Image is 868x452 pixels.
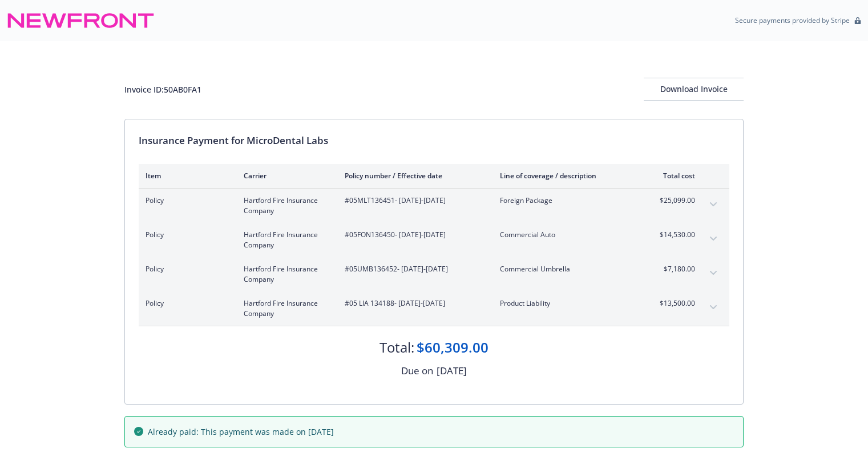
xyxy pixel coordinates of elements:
[644,78,744,101] button: Download Invoice
[244,264,326,285] span: Hartford Fire Insurance Company
[500,195,634,206] span: Foreign Package
[345,264,482,274] span: #05UMB136452 - [DATE]-[DATE]
[146,298,225,309] span: Policy
[652,264,695,274] span: $7,180.00
[244,298,326,319] span: Hartford Fire Insurance Company
[652,230,695,240] span: $14,530.00
[500,264,634,274] span: Commercial Umbrella
[500,230,634,240] span: Commercial Auto
[244,230,326,250] span: Hartford Fire Insurance Company
[148,426,334,438] span: Already paid: This payment was made on [DATE]
[652,195,695,206] span: $25,099.00
[345,230,482,240] span: #05FON136450 - [DATE]-[DATE]
[139,223,729,257] div: PolicyHartford Fire Insurance Company#05FON136450- [DATE]-[DATE]Commercial Auto$14,530.00expand c...
[652,298,695,309] span: $13,500.00
[124,83,201,95] div: Invoice ID: 50AB0FA1
[704,195,722,214] button: expand content
[244,195,326,216] span: Hartford Fire Insurance Company
[500,298,634,309] span: Product Liability
[139,133,729,148] div: Insurance Payment for MicroDental Labs
[345,298,482,309] span: #05 LIA 134188 - [DATE]-[DATE]
[652,171,695,181] div: Total cost
[417,338,488,357] div: $60,309.00
[704,298,722,317] button: expand content
[380,338,414,357] div: Total:
[146,230,225,240] span: Policy
[139,257,729,291] div: PolicyHartford Fire Insurance Company#05UMB136452- [DATE]-[DATE]Commercial Umbrella$7,180.00expan...
[146,264,225,274] span: Policy
[146,195,225,206] span: Policy
[139,189,729,223] div: PolicyHartford Fire Insurance Company#05MLT136451- [DATE]-[DATE]Foreign Package$25,099.00expand c...
[644,78,744,100] div: Download Invoice
[244,171,326,181] div: Carrier
[437,363,467,378] div: [DATE]
[735,15,850,25] p: Secure payments provided by Stripe
[345,171,482,181] div: Policy number / Effective date
[704,264,722,282] button: expand content
[704,230,722,248] button: expand content
[345,195,482,206] span: #05MLT136451 - [DATE]-[DATE]
[146,171,225,181] div: Item
[401,363,433,378] div: Due on
[139,291,729,326] div: PolicyHartford Fire Insurance Company#05 LIA 134188- [DATE]-[DATE]Product Liability$13,500.00expa...
[500,171,634,181] div: Line of coverage / description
